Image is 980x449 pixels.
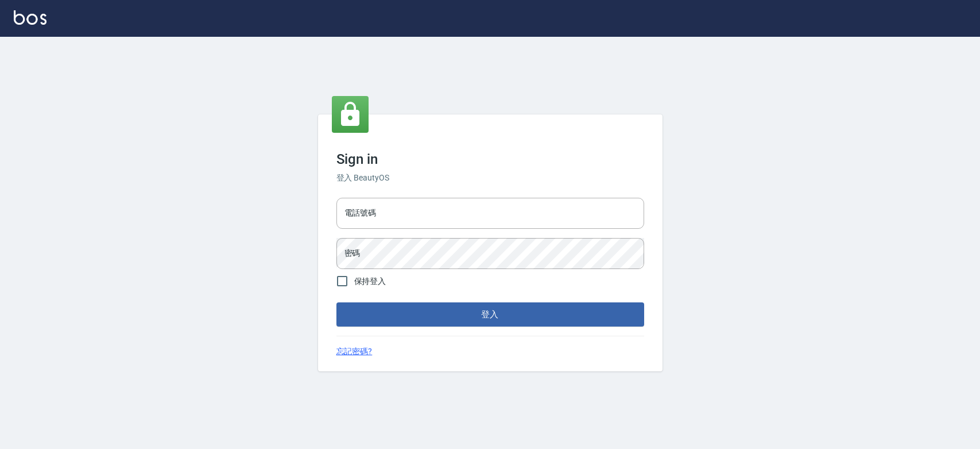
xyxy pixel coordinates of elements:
button: 登入 [336,302,644,327]
span: 保持登入 [354,275,386,287]
h6: 登入 BeautyOS [336,172,644,184]
a: 忘記密碼? [336,346,373,358]
h3: Sign in [336,151,644,167]
img: Logo [14,10,47,25]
